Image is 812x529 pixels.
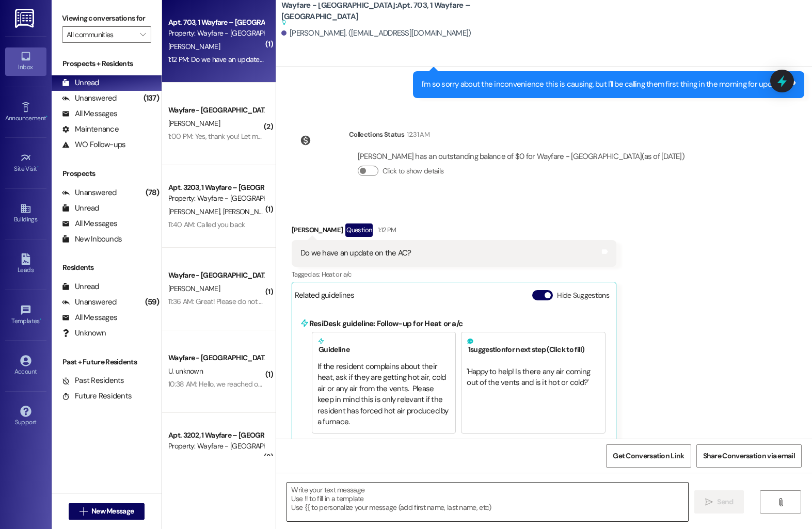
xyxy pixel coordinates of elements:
div: All Messages [62,108,117,119]
div: Property: Wayfare - [GEOGRAPHIC_DATA] [168,28,264,39]
div: Wayfare - [GEOGRAPHIC_DATA] [168,270,264,281]
div: Prospects + Residents [52,58,162,69]
div: Residents [52,262,162,273]
div: Prospects [52,168,162,179]
a: Inbox [5,47,46,75]
label: Click to show details [383,166,443,177]
div: Wayfare - [GEOGRAPHIC_DATA] [168,105,264,116]
div: Unanswered [62,297,117,308]
span: [PERSON_NAME] [168,455,220,464]
div: (137) [141,90,162,106]
button: Send [694,490,744,514]
span: ' Happy to help! Is there any air coming out of the vents and is it hot or cold? ' [467,366,592,388]
b: ResiDesk guideline: Follow-up for Heat or a/c [309,318,463,329]
div: 11:36 AM: Great! Please do not hesitate to reach out if you have any questions! [168,297,401,306]
a: Account [5,352,46,380]
input: All communities [67,26,135,43]
div: [PERSON_NAME] has an outstanding balance of $0 for Wayfare - [GEOGRAPHIC_DATA] (as of [DATE]) [358,151,684,162]
div: Unanswered [62,187,117,198]
div: Collections Status [349,129,404,140]
img: ResiDesk Logo [15,9,36,28]
div: Unread [62,203,99,214]
div: (78) [143,185,162,201]
div: Unanswered [62,93,117,104]
i:  [79,507,87,516]
div: [PERSON_NAME]. ([EMAIL_ADDRESS][DOMAIN_NAME]) [281,28,471,39]
div: WO Follow-ups [62,139,125,150]
span: [PERSON_NAME] [168,42,220,51]
button: Get Conversation Link [606,444,691,468]
a: Leads [5,250,46,278]
button: New Message [69,503,145,520]
h5: Guideline [317,338,451,354]
span: [PERSON_NAME] [168,207,223,216]
a: Support [5,403,46,430]
div: Tagged as: [292,267,616,282]
div: Do we have an update on the AC? [300,248,411,259]
span: [PERSON_NAME] [168,119,220,128]
div: [PERSON_NAME] [292,223,616,240]
a: Templates • [5,301,46,329]
span: U. unknown [168,366,203,376]
div: Unread [62,281,99,292]
div: 1:12 PM: Do we have an update on the AC? [168,55,294,64]
button: Share Conversation via email [696,444,802,468]
div: Apt. 3203, 1 Wayfare – [GEOGRAPHIC_DATA] [168,182,264,193]
div: Past + Future Residents [52,357,162,367]
span: Get Conversation Link [613,451,684,461]
label: Hide Suggestions [557,290,609,301]
span: • [40,316,41,323]
span: [PERSON_NAME] [222,207,274,216]
div: Past Residents [62,375,124,386]
div: 1:12 PM [375,225,396,235]
div: 12:31 AM [404,129,429,140]
div: All Messages [62,218,117,229]
div: Unread [62,77,99,88]
a: Site Visit • [5,149,46,177]
label: Viewing conversations for [62,10,151,26]
div: Apt. 703, 1 Wayfare – [GEOGRAPHIC_DATA] [168,17,264,28]
div: New Inbounds [62,234,122,245]
h5: 1 suggestion for next step (Click to fill) [467,338,600,354]
div: Future Residents [62,391,132,402]
span: [PERSON_NAME] [168,284,220,293]
div: Wayfare - [GEOGRAPHIC_DATA] [168,352,264,363]
span: Send [717,496,733,507]
div: All Messages [62,312,117,323]
span: • [46,113,47,120]
div: Maintenance [62,124,119,135]
i:  [140,30,146,39]
div: 10:38 AM: Hello, we reached out asking if you guys do corporate leases and never heard back. [168,379,450,389]
div: Property: Wayfare - [GEOGRAPHIC_DATA] [168,193,264,204]
i:  [777,498,785,506]
div: Property: Wayfare - [GEOGRAPHIC_DATA] [168,441,264,452]
i:  [705,498,713,506]
div: If the resident complains about their heat, ask if they are getting hot air, cold air or any air ... [317,361,451,428]
span: • [37,164,39,171]
div: Question [345,223,373,236]
span: New Message [91,506,134,517]
div: Related guidelines [295,290,355,305]
span: Heat or a/c [322,270,352,279]
a: Buildings [5,200,46,228]
span: Share Conversation via email [703,451,795,461]
div: 11:40 AM: Called you back [168,220,245,229]
div: 1:00 PM: Yes, thank you! Let me get this uploaded for you! [168,132,340,141]
div: (59) [142,294,162,310]
div: Unknown [62,328,106,339]
div: I'm so sorry about the inconvenience this is causing, but I'll be calling them first thing in the... [422,79,788,90]
div: Apt. 3202, 1 Wayfare – [GEOGRAPHIC_DATA] [168,430,264,441]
